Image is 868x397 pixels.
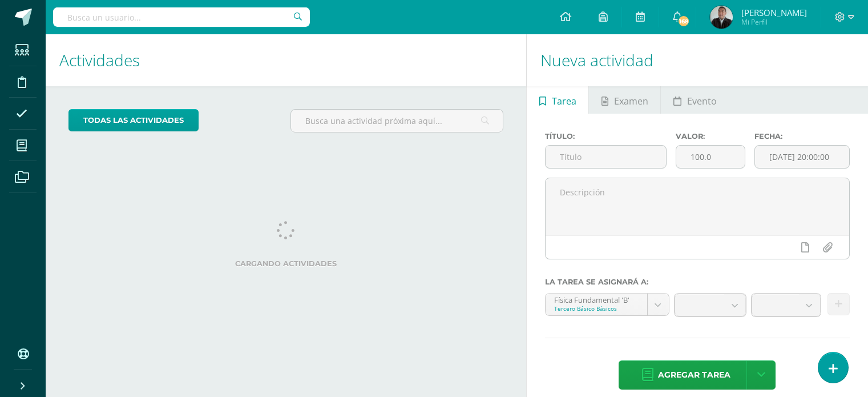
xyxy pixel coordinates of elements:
span: 168 [677,15,690,27]
img: 8e337047394b3ae7d1ae796442da1b8e.png [710,6,733,29]
div: Tercero Básico Básicos [554,304,639,312]
input: Fecha de entrega [755,146,849,168]
span: [PERSON_NAME] [741,7,807,18]
input: Busca una actividad próxima aquí... [291,110,503,132]
a: Tarea [527,86,588,114]
span: Examen [614,87,648,115]
span: Tarea [552,87,576,115]
div: Física Fundamental 'B' [554,294,639,304]
span: Mi Perfil [741,17,807,27]
a: todas las Actividades [68,109,199,131]
span: Evento [687,87,717,115]
input: Puntos máximos [676,146,745,168]
input: Título [546,146,666,168]
label: Valor: [676,132,745,141]
label: La tarea se asignará a: [545,278,850,286]
label: Fecha: [754,132,850,141]
h1: Nueva actividad [540,34,854,86]
label: Título: [545,132,667,141]
a: Evento [661,86,729,114]
a: Examen [589,86,660,114]
input: Busca un usuario... [53,7,310,27]
a: Física Fundamental 'B'Tercero Básico Básicos [546,294,669,315]
h1: Actividades [59,34,512,86]
span: Agregar tarea [658,361,730,389]
label: Cargando actividades [68,259,503,268]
